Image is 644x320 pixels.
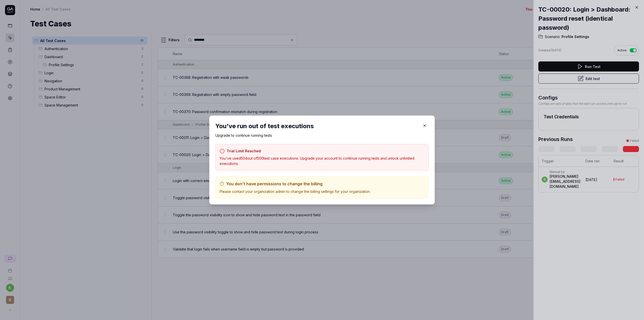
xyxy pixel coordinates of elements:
[215,133,429,138] p: Upgrade to continue running tests
[215,122,429,131] h2: You've run out of test executions
[227,148,261,154] h3: Trial Limit Reached
[421,122,429,130] button: Close Modal
[220,181,371,194] span: Please contact your organization admin to change the billing settings for your organization.
[220,156,424,166] p: You've used 504 out of 500 test case executions. Upgrade your account to continue running tests a...
[226,181,323,186] span: You don't have permissions to change the billing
